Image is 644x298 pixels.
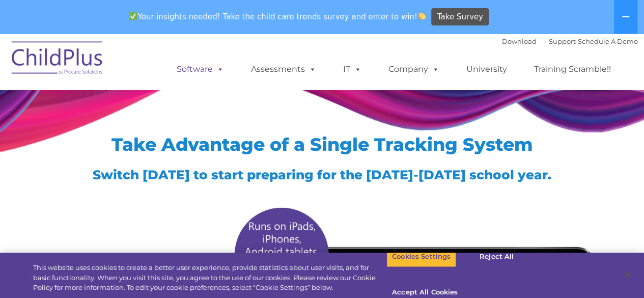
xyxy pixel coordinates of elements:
button: Close [617,263,639,286]
a: Schedule A Demo [578,37,638,45]
button: Cookies Settings [386,246,456,267]
span: Switch [DATE] to start preparing for the [DATE]-[DATE] school year. [93,167,551,182]
span: Take Survey [437,8,483,26]
a: Download [502,37,537,45]
span: Take Advantage of a Single Tracking System [111,133,533,155]
a: Take Survey [431,8,489,26]
img: ✅ [129,12,137,20]
a: University [456,59,517,79]
img: ChildPlus by Procare Solutions [7,34,108,85]
div: This website uses cookies to create a better user experience, provide statistics about user visit... [33,263,386,293]
a: Assessments [241,59,326,79]
font: | [502,37,638,45]
a: Company [378,59,450,79]
button: Reject All [465,246,528,267]
img: 👏 [418,12,426,20]
a: Software [166,59,234,79]
span: Your insights needed! Take the child care trends survey and enter to win! [125,7,430,26]
a: Training Scramble!! [524,59,621,79]
a: Support [549,37,576,45]
a: IT [333,59,372,79]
